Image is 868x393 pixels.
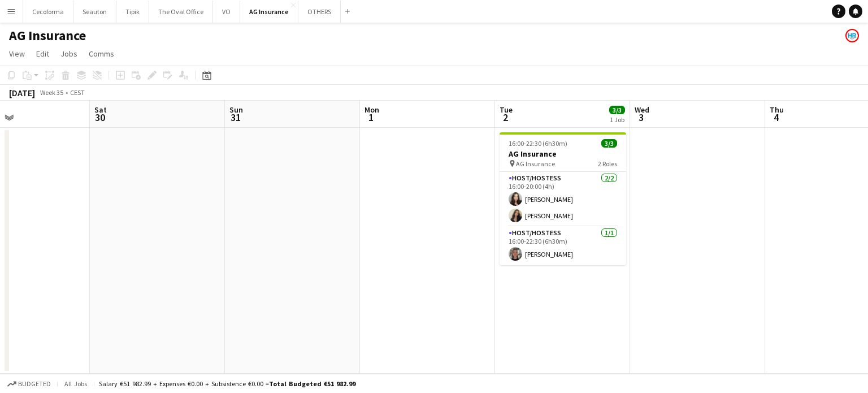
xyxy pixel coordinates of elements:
button: VO [213,1,240,23]
button: Cecoforma [23,1,73,23]
span: 30 [93,111,107,124]
span: 2 [498,111,513,124]
a: Jobs [56,46,82,61]
span: 1 [363,111,379,124]
span: Comms [89,49,114,59]
span: Tue [500,105,513,115]
span: Week 35 [37,88,66,97]
span: Sat [94,105,107,115]
div: Salary €51 982.99 + Expenses €0.00 + Subsistence €0.00 = [99,379,355,388]
app-card-role: Host/Hostess2/216:00-20:00 (4h)[PERSON_NAME][PERSON_NAME] [500,172,626,227]
span: 3/3 [601,139,617,148]
span: 3 [633,111,649,124]
div: 1 Job [610,115,624,124]
span: Edit [36,49,49,59]
span: Wed [635,105,649,115]
button: OTHERS [298,1,341,23]
button: Seauton [73,1,116,23]
span: 2 Roles [598,159,617,168]
span: AG Insurance [516,159,555,168]
div: CEST [70,88,85,97]
span: All jobs [62,379,89,388]
app-card-role: Host/Hostess1/116:00-22:30 (6h30m)[PERSON_NAME] [500,227,626,265]
button: Tipik [116,1,149,23]
div: [DATE] [9,87,35,98]
span: 4 [768,111,784,124]
a: Comms [84,46,119,61]
button: AG Insurance [240,1,298,23]
span: View [9,49,25,59]
app-user-avatar: HR Team [845,29,859,42]
span: Budgeted [18,380,51,388]
span: Mon [364,105,379,115]
span: 31 [228,111,243,124]
span: 16:00-22:30 (6h30m) [509,139,567,148]
a: View [5,46,29,61]
span: Jobs [60,49,77,59]
span: 3/3 [609,106,625,114]
button: The Oval Office [149,1,213,23]
a: Edit [32,46,54,61]
h3: AG Insurance [500,149,626,159]
span: Thu [770,105,784,115]
span: Sun [229,105,243,115]
h1: AG Insurance [9,27,86,44]
span: Total Budgeted €51 982.99 [269,379,355,388]
button: Budgeted [6,378,53,390]
app-job-card: 16:00-22:30 (6h30m)3/3AG Insurance AG Insurance2 RolesHost/Hostess2/216:00-20:00 (4h)[PERSON_NAME... [500,132,626,265]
